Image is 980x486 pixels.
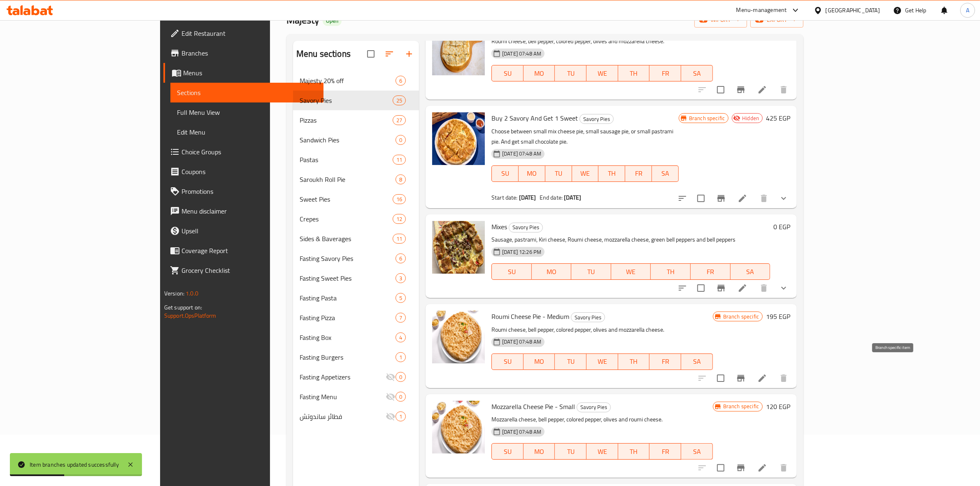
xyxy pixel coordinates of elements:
span: MO [527,446,552,458]
div: Fasting Box4 [293,328,419,347]
span: [DATE] 12:26 PM [499,248,545,256]
p: Mozzarella cheese, bell pepper, colored pepper, olives and roumi cheese. [491,414,713,425]
svg: Inactive section [386,392,396,402]
button: SA [652,165,679,182]
img: Mozzarella Cheese Pie - Small [432,401,485,453]
h6: 425 EGP [766,112,790,124]
span: WE [615,266,648,278]
span: Roumi Cheese Pie - Medium [491,310,569,323]
span: SU [495,266,528,278]
button: SU [491,165,519,182]
button: show more [774,188,794,208]
div: Savory Pies [571,312,605,322]
button: Branch-specific-item [711,188,731,208]
span: 6 [396,77,405,85]
span: Upsell [182,226,317,236]
span: 25 [393,97,405,105]
p: Roumi cheese, bell pepper, colored pepper, olives and mozzarella cheese. [491,36,713,47]
button: WE [587,443,618,460]
a: Grocery Checklist [163,260,324,280]
div: Fasting Burgers1 [293,347,419,367]
button: FR [625,165,652,182]
div: Fasting Appetizers0 [293,367,419,387]
span: [DATE] 07:48 AM [499,428,545,436]
div: Fasting Sweet Pies [300,273,396,283]
span: Open [323,17,342,24]
div: items [396,174,406,184]
button: delete [754,278,774,298]
a: Coverage Report [163,241,324,260]
span: A [966,6,969,15]
button: show more [774,278,794,298]
span: Edit Restaurant [182,28,317,38]
button: TU [555,65,587,81]
span: 1 [396,353,405,361]
div: Pastas11 [293,150,419,170]
span: MO [522,167,542,179]
span: WE [590,356,615,367]
span: FR [694,266,727,278]
span: Savory Pies [509,223,542,232]
span: Savory Pies [577,402,610,412]
div: items [396,372,406,382]
span: TH [622,67,647,79]
span: Sandwich Pies [300,135,396,145]
span: FR [653,356,678,367]
button: TU [545,165,572,182]
a: Edit menu item [757,463,767,473]
div: Fasting Menu0 [293,387,419,407]
span: Fasting Pizza [300,313,396,323]
span: Buy 2 Savory And Get 1 Sweet [491,112,578,124]
a: Edit menu item [738,193,747,203]
a: Promotions [163,181,324,201]
a: Menu disclaimer [163,201,324,221]
span: Fasting Appetizers [300,372,386,382]
span: Choice Groups [182,147,317,157]
span: SA [684,67,710,79]
img: Roumi Cheese Pie - Small [432,23,485,75]
span: End date: [540,192,563,203]
img: Roumi Cheese Pie - Medium [432,311,485,363]
div: Fasting Sweet Pies3 [293,268,419,288]
div: items [396,293,406,303]
button: WE [587,353,618,370]
button: TH [651,263,691,280]
span: Crepes [300,214,393,224]
button: SA [681,353,713,370]
a: Support.OpsPlatform [164,310,216,321]
img: Mixes [432,221,485,274]
div: Majesty 20% off6 [293,71,419,91]
span: WE [590,446,615,458]
span: Fasting Pasta [300,293,396,303]
button: TU [555,443,587,460]
span: TH [602,167,622,179]
span: TH [622,446,647,458]
a: Coupons [163,162,324,181]
span: FR [629,167,649,179]
span: 27 [393,116,405,124]
span: TU [558,67,583,79]
button: sort-choices [673,188,692,208]
button: MO [524,65,555,81]
span: 3 [396,274,405,282]
button: WE [587,65,618,81]
span: SU [495,167,515,179]
button: MO [532,263,572,280]
button: delete [774,368,794,388]
span: Promotions [182,186,317,196]
button: delete [774,458,794,478]
button: FR [649,353,681,370]
span: SA [734,266,767,278]
span: Version: [164,288,184,299]
span: Branch specific [720,402,762,410]
div: Fasting Savory Pies [300,253,396,263]
span: Hidden [739,114,762,122]
div: Open [323,16,342,26]
span: 0 [396,373,405,381]
button: WE [572,165,599,182]
p: Choose between small mix cheese pie, small sausage pie, or small pastrami pie. And get small choc... [491,126,679,147]
span: Sections [177,88,317,98]
span: MO [535,266,568,278]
